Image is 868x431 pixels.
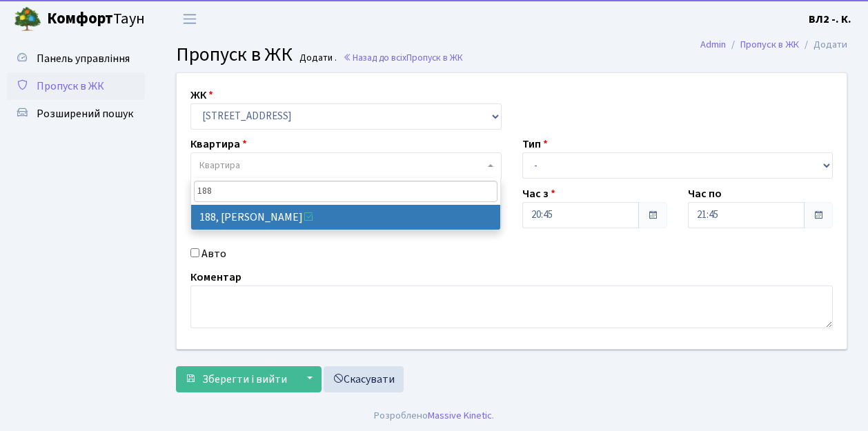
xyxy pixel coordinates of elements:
[14,6,41,33] img: logo.png
[680,30,868,59] nav: breadcrumb
[37,106,133,121] span: Розширений пошук
[522,186,555,202] label: Час з
[809,12,851,27] b: ВЛ2 -. К.
[47,8,145,31] span: Таун
[190,136,247,152] label: Квартира
[343,51,463,64] a: Назад до всіхПропуск в ЖК
[324,366,404,392] a: Скасувати
[199,159,240,172] span: Квартира
[37,79,104,94] span: Пропуск в ЖК
[700,37,726,52] a: Admin
[7,100,145,128] a: Розширений пошук
[202,372,287,387] span: Зберегти і вийти
[297,52,337,64] small: Додати .
[740,37,799,52] a: Пропуск в ЖК
[176,41,293,68] span: Пропуск в ЖК
[809,11,851,28] a: ВЛ2 -. К.
[522,136,548,152] label: Тип
[799,37,847,52] li: Додати
[190,269,241,285] label: Коментар
[688,186,722,202] label: Час по
[428,408,492,423] a: Massive Kinetic
[190,87,213,103] label: ЖК
[7,45,145,72] a: Панель управління
[406,51,463,64] span: Пропуск в ЖК
[7,72,145,100] a: Пропуск в ЖК
[191,205,501,230] li: 188, [PERSON_NAME]
[172,8,207,30] button: Переключити навігацію
[201,245,226,262] label: Авто
[47,8,113,30] b: Комфорт
[37,51,130,66] span: Панель управління
[374,408,494,423] div: Розроблено .
[176,366,296,392] button: Зберегти і вийти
